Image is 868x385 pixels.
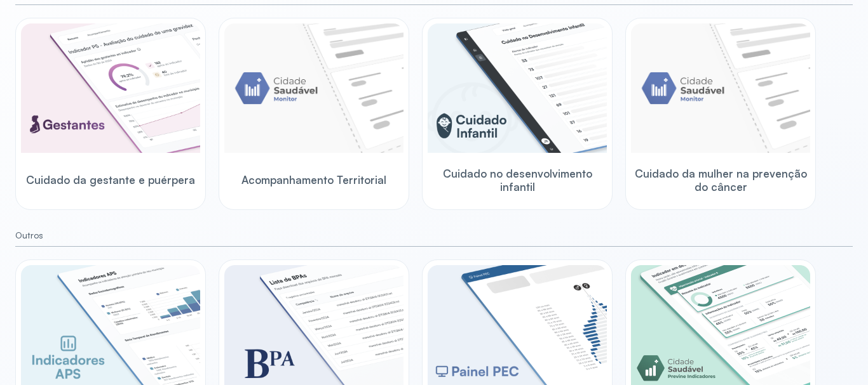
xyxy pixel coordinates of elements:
span: Cuidado no desenvolvimento infantil [428,167,607,194]
span: Cuidado da mulher na prevenção do câncer [631,167,810,194]
img: child-development.png [428,23,607,153]
small: Outros [15,230,853,241]
img: placeholder-module-ilustration.png [631,23,810,153]
img: placeholder-module-ilustration.png [224,23,403,153]
span: Cuidado da gestante e puérpera [26,173,195,186]
span: Acompanhamento Territorial [241,173,386,186]
img: pregnants.png [21,23,200,153]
